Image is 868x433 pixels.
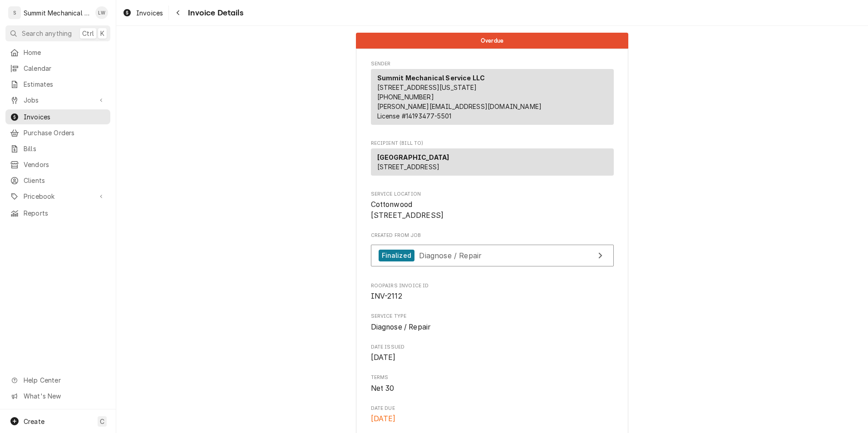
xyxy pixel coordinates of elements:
div: Summit Mechanical Service LLC [24,8,90,18]
div: Terms [371,374,614,394]
div: Invoice Sender [371,60,614,129]
div: Service Type [371,313,614,332]
span: Invoice Details [185,7,243,19]
a: View Job [371,245,614,267]
span: Date Due [371,413,614,424]
span: Created From Job [371,232,614,239]
button: Search anythingCtrlK [5,25,110,41]
div: Roopairs Invoice ID [371,282,614,302]
span: What's New [24,391,105,401]
span: Help Center [24,375,105,385]
span: Pricebook [24,192,92,201]
span: Roopairs Invoice ID [371,291,614,302]
span: Invoices [24,112,106,122]
strong: [GEOGRAPHIC_DATA] [377,153,449,161]
span: Estimates [24,79,106,89]
div: Finalized [379,250,414,262]
span: Bills [24,144,106,153]
span: Terms [371,383,614,394]
a: Go to Pricebook [5,189,110,204]
a: Calendar [5,61,110,76]
span: Recipient (Bill To) [371,140,614,147]
a: [PHONE_NUMBER] [377,93,434,101]
a: Reports [5,206,110,221]
span: Service Type [371,322,614,333]
a: Invoices [5,109,110,124]
span: Jobs [24,95,92,105]
span: Date Issued [371,352,614,363]
a: Go to Jobs [5,93,110,108]
span: Vendors [24,160,106,169]
div: LW [95,6,108,19]
div: Status [356,33,628,49]
span: Overdue [481,38,503,44]
div: Recipient (Bill To) [371,148,614,176]
span: Date Issued [371,344,614,351]
span: Date Due [371,405,614,412]
span: License # 14193477-5501 [377,112,452,120]
span: INV-2112 [371,292,402,300]
div: Sender [371,69,614,125]
span: Purchase Orders [24,128,106,138]
span: Clients [24,176,106,185]
div: S [8,6,21,19]
span: Reports [24,208,106,218]
div: Recipient (Bill To) [371,148,614,179]
span: [DATE] [371,414,396,423]
span: Invoices [136,8,163,18]
a: Purchase Orders [5,125,110,140]
span: Calendar [24,64,106,73]
a: Bills [5,141,110,156]
div: Service Location [371,191,614,221]
div: Invoice Recipient [371,140,614,180]
span: C [100,417,104,426]
span: [STREET_ADDRESS] [377,163,440,171]
a: Clients [5,173,110,188]
span: [DATE] [371,353,396,362]
span: K [100,29,104,38]
div: Date Due [371,405,614,424]
span: Diagnose / Repair [371,323,431,331]
span: Create [24,418,44,425]
a: Vendors [5,157,110,172]
button: Navigate back [171,5,185,20]
a: Go to Help Center [5,373,110,388]
span: Service Location [371,199,614,221]
span: Terms [371,374,614,381]
span: Search anything [22,29,72,38]
span: Diagnose / Repair [419,251,482,260]
span: Service Location [371,191,614,198]
span: Cottonwood [STREET_ADDRESS] [371,200,444,220]
a: [PERSON_NAME][EMAIL_ADDRESS][DOMAIN_NAME] [377,103,542,110]
span: Net 30 [371,384,395,393]
span: [STREET_ADDRESS][US_STATE] [377,84,477,91]
span: Sender [371,60,614,68]
div: Sender [371,69,614,128]
span: Service Type [371,313,614,320]
div: Landon Weeks's Avatar [95,6,108,19]
span: Roopairs Invoice ID [371,282,614,290]
span: Home [24,48,106,57]
a: Home [5,45,110,60]
span: Ctrl [82,29,94,38]
strong: Summit Mechanical Service LLC [377,74,485,82]
div: Date Issued [371,344,614,363]
a: Go to What's New [5,389,110,403]
a: Estimates [5,77,110,92]
div: Created From Job [371,232,614,271]
a: Invoices [119,5,167,20]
